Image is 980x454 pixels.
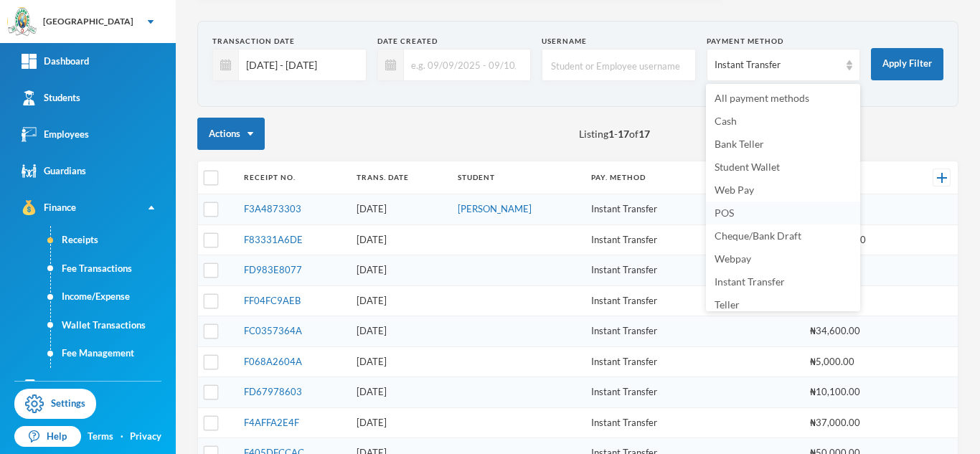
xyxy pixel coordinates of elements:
[244,203,301,214] a: F3A4873303
[715,92,809,104] span: All payment methods
[584,255,705,286] td: Instant Transfer
[244,417,299,428] a: F4AFFA2E4F
[51,255,176,283] a: Fee Transactions
[349,285,450,316] td: [DATE]
[404,49,524,81] input: e.g. 09/09/2025 - 09/10/2025
[51,339,176,368] a: Fee Management
[22,90,80,105] div: Students
[458,203,532,214] a: [PERSON_NAME]
[14,426,81,448] a: Help
[451,161,584,194] th: Student
[51,311,176,340] a: Wallet Transactions
[22,164,86,179] div: Guardians
[639,128,650,140] b: 17
[803,316,909,347] td: ₦34,600.00
[618,128,629,140] b: 17
[608,128,614,140] b: 1
[130,430,161,444] a: Privacy
[349,407,450,438] td: [DATE]
[871,48,943,80] button: Apply Filter
[715,115,737,127] span: Cash
[237,161,349,194] th: Receipt No.
[244,386,302,397] a: FD67978603
[715,161,780,173] span: Student Wallet
[584,316,705,347] td: Instant Transfer
[349,346,450,377] td: [DATE]
[715,252,751,265] span: Webpay
[244,234,303,245] a: F83331A6DE
[349,316,450,347] td: [DATE]
[22,54,89,69] div: Dashboard
[542,36,696,47] div: Username
[579,126,650,141] span: Listing - of
[244,356,302,367] a: F068A2604A
[22,379,79,394] div: Subjects
[244,295,301,306] a: FF04FC9AEB
[121,430,123,444] div: ·
[584,161,705,194] th: Pay. Method
[584,224,705,255] td: Instant Transfer
[349,161,450,194] th: Trans. Date
[14,389,96,419] a: Settings
[803,346,909,377] td: ₦5,000.00
[803,377,909,408] td: ₦10,100.00
[239,49,359,81] input: e.g. 09/09/2025 - 09/10/2025
[22,200,76,215] div: Finance
[51,226,176,255] a: Receipts
[349,377,450,408] td: [DATE]
[584,194,705,225] td: Instant Transfer
[715,230,801,242] span: Cheque/Bank Draft
[715,207,734,219] span: POS
[43,15,133,28] div: [GEOGRAPHIC_DATA]
[22,127,89,142] div: Employees
[715,184,754,196] span: Web Pay
[715,138,764,150] span: Bank Teller
[349,255,450,286] td: [DATE]
[584,285,705,316] td: Instant Transfer
[584,407,705,438] td: Instant Transfer
[715,58,840,72] div: Instant Transfer
[349,224,450,255] td: [DATE]
[937,173,947,183] img: +
[51,283,176,311] a: Income/Expense
[715,298,740,311] span: Teller
[197,118,265,150] button: Actions
[244,264,302,275] a: FD983E8077
[584,377,705,408] td: Instant Transfer
[377,36,532,47] div: Date Created
[244,325,302,336] a: FC0357364A
[550,49,688,82] input: Student or Employee username
[88,430,113,444] a: Terms
[8,8,37,37] img: logo
[803,407,909,438] td: ₦37,000.00
[707,36,861,47] div: Payment Method
[212,36,367,47] div: Transaction Date
[584,346,705,377] td: Instant Transfer
[715,275,785,288] span: Instant Transfer
[349,194,450,225] td: [DATE]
